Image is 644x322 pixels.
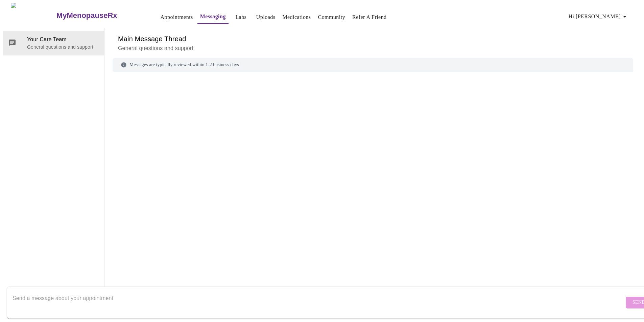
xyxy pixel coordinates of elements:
button: Messaging [197,10,229,24]
a: Appointments [161,13,193,22]
span: Your Care Team [27,35,99,44]
p: General questions and support [27,44,99,50]
h3: MyMenopauseRx [56,11,117,20]
button: Labs [230,10,252,24]
span: Hi [PERSON_NAME] [569,12,629,21]
div: Messages are typically reviewed within 1-2 business days [113,58,633,72]
button: Refer a Friend [350,10,389,24]
a: Community [318,13,345,22]
button: Medications [280,10,313,24]
button: Hi [PERSON_NAME] [566,10,631,23]
button: Appointments [158,10,196,24]
textarea: Send a message about your appointment [13,292,624,313]
div: Your Care TeamGeneral questions and support [3,31,104,55]
a: Labs [235,13,246,22]
a: Refer a Friend [352,13,387,22]
a: Messaging [200,12,226,21]
a: MyMenopauseRx [55,4,144,27]
h6: Main Message Thread [118,33,628,44]
a: Medications [282,13,311,22]
p: General questions and support [118,44,628,52]
button: Uploads [254,10,278,24]
button: Community [315,10,348,24]
a: Uploads [256,13,276,22]
img: MyMenopauseRx Logo [11,3,55,28]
